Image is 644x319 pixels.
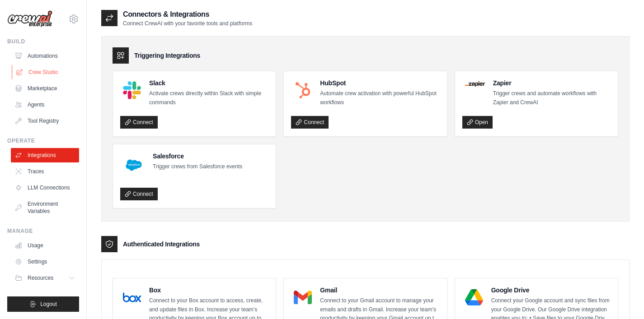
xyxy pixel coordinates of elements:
h4: Salesforce [153,152,242,161]
a: Settings [11,254,79,269]
img: Box Logo [123,288,141,306]
a: Automations [11,49,79,63]
h4: Google Drive [491,286,611,295]
button: Logout [7,296,79,312]
img: HubSpot Logo [294,81,312,99]
button: Resources [11,271,79,285]
h3: Triggering Integrations [134,51,200,60]
h4: Box [149,286,268,295]
span: Logout [40,301,57,308]
a: Integrations [11,148,79,162]
h4: Slack [149,79,268,88]
a: Connect [120,116,158,129]
div: Manage [7,227,79,235]
a: Connect [291,116,329,129]
a: Connect [120,188,158,200]
img: Slack Logo [123,81,141,99]
img: Salesforce Logo [123,154,145,176]
p: Connect CrewAI with your favorite tools and platforms [123,20,252,27]
h4: Zapier [493,79,611,88]
p: Trigger crews and automate workflows with Zapier and CrewAI [493,89,611,107]
a: Open [462,116,493,129]
p: Trigger crews from Salesforce events [153,162,242,171]
a: Crew Studio [12,65,80,79]
a: Environment Variables [11,197,79,218]
h4: Gmail [320,286,439,295]
a: Marketplace [11,81,79,96]
span: Resources [28,274,53,282]
a: LLM Connections [11,180,79,195]
h4: HubSpot [320,79,439,88]
a: Tool Registry [11,114,79,128]
img: Logo [7,10,52,28]
img: Google Drive Logo [465,288,483,306]
img: Zapier Logo [465,81,485,87]
h3: Authenticated Integrations [123,240,200,249]
a: Agents [11,97,79,112]
p: Automate crew activation with powerful HubSpot workflows [320,89,439,107]
p: Activate crews directly within Slack with simple commands [149,89,268,107]
div: Operate [7,137,79,144]
a: Traces [11,164,79,179]
a: Usage [11,238,79,253]
h2: Connectors & Integrations [123,9,252,20]
img: Gmail Logo [294,288,312,306]
div: Build [7,38,79,45]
